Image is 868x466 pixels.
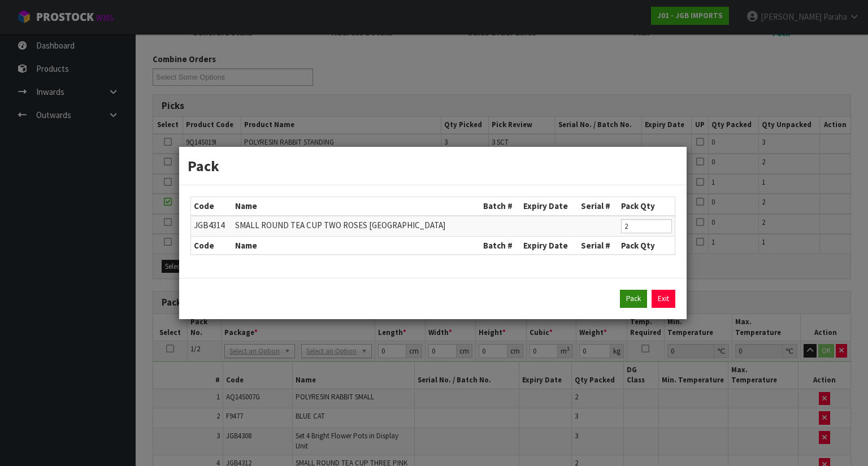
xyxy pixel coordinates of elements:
[232,197,480,215] th: Name
[480,236,520,254] th: Batch #
[232,236,480,254] th: Name
[652,290,675,308] a: Exit
[520,197,578,215] th: Expiry Date
[194,220,224,230] span: JGB4314
[480,197,520,215] th: Batch #
[618,197,675,215] th: Pack Qty
[618,236,675,254] th: Pack Qty
[188,155,678,176] h3: Pack
[235,220,445,230] span: SMALL ROUND TEA CUP TWO ROSES [GEOGRAPHIC_DATA]
[578,236,618,254] th: Serial #
[191,236,232,254] th: Code
[520,236,578,254] th: Expiry Date
[191,197,232,215] th: Code
[620,290,647,308] button: Pack
[578,197,618,215] th: Serial #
